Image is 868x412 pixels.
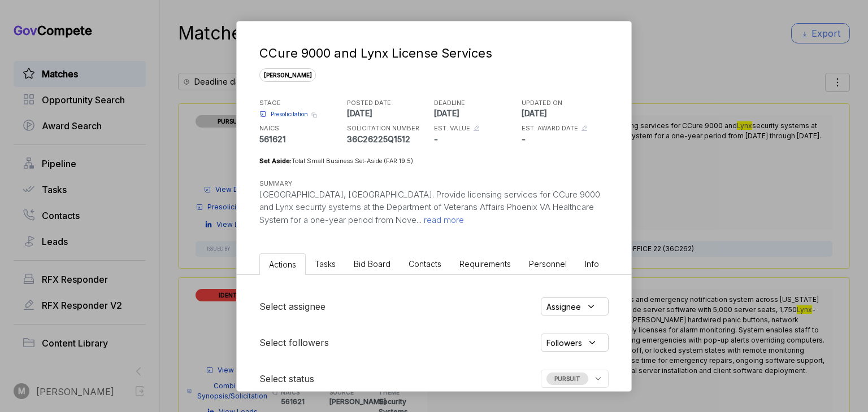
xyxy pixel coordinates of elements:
span: Total Small Business Set-Aside (FAR 19.5) [292,157,413,165]
span: Actions [269,260,296,269]
span: PURSUIT [546,372,588,385]
p: - [522,133,606,145]
h5: SOLICITATION NUMBER [347,124,432,133]
span: Set Aside: [259,157,292,165]
p: 561621 [259,133,344,145]
span: Presolicitation [271,110,308,119]
p: [GEOGRAPHIC_DATA], [GEOGRAPHIC_DATA]. Provide licensing services for CCure 9000 and Lynx security... [259,189,609,227]
h5: Select followers [259,336,329,349]
p: 36C26225Q1512 [347,133,432,145]
span: Followers [546,337,582,349]
h5: POSTED DATE [347,98,432,108]
h5: SUMMARY [259,179,591,189]
h5: DEADLINE [434,98,519,108]
span: Assignee [546,301,581,313]
p: - [434,133,519,145]
p: [DATE] [347,107,432,119]
h5: EST. AWARD DATE [522,124,578,133]
span: Contacts [409,259,441,269]
p: [DATE] [434,107,519,119]
span: read more [422,214,464,225]
span: Personnel [529,259,567,269]
h5: UPDATED ON [522,98,606,108]
div: CCure 9000 and Lynx License Services [259,44,604,63]
span: [PERSON_NAME] [259,68,316,82]
span: Tasks [315,259,336,269]
h5: STAGE [259,98,344,108]
h5: EST. VALUE [434,124,470,133]
h5: Select assignee [259,300,325,313]
h5: Select status [259,372,314,385]
span: Info [585,259,599,269]
p: [DATE] [522,107,606,119]
span: Bid Board [354,259,390,269]
a: Presolicitation [259,110,308,119]
h5: NAICS [259,124,344,133]
span: Requirements [459,259,511,269]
